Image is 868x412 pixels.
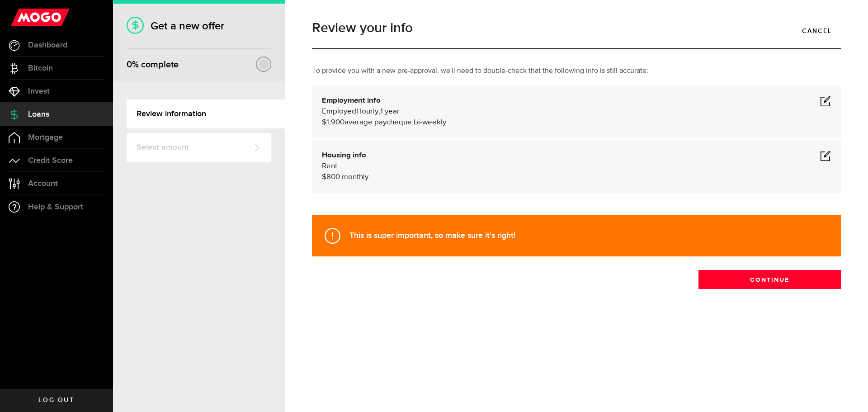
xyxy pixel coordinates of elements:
span: , [378,108,380,115]
span: Loans [28,110,49,118]
span: Mortgage [28,133,63,142]
span: Dashboard [28,41,67,49]
span: 0 [127,59,132,70]
span: $ [322,173,326,181]
p: To provide you with a new pre-approval, we'll need to double-check that the following info is sti... [312,66,841,76]
a: Review information [127,99,285,128]
span: Invest [28,87,50,95]
b: Housing info [322,152,366,159]
a: Select amount [127,133,271,162]
h1: Get a new offer [127,19,271,33]
div: % complete [127,57,179,73]
span: Credit Score [28,156,73,165]
span: average paycheque, [344,118,414,126]
h1: Review your info [312,21,841,35]
span: 800 [326,173,340,181]
span: $1,900 [322,118,344,126]
strong: This is super important, so make sure it's right! [349,231,515,240]
span: Log out [38,397,74,403]
button: Continue [698,270,841,289]
a: Cancel [793,21,841,40]
span: Employed [322,108,356,115]
span: Account [28,180,58,188]
span: bi-weekly [414,118,446,126]
span: monthly [342,173,368,181]
span: Help & Support [28,203,83,211]
span: 1 year [380,108,400,115]
button: Open LiveChat chat widget [7,4,34,31]
b: Employment info [322,97,381,104]
span: Hourly [356,108,378,115]
span: Bitcoin [28,64,53,72]
span: Rent [322,162,337,170]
